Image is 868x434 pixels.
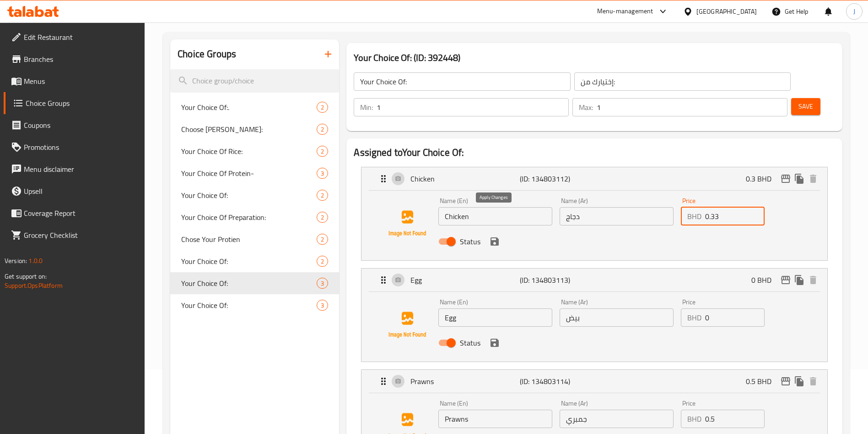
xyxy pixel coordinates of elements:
[170,96,339,118] div: Your Choice Of:.2
[181,190,317,201] span: Your Choice Of:
[317,169,328,178] span: 3
[24,230,138,241] span: Grocery Checklist
[24,120,138,131] span: Coupons
[4,92,145,114] a: Choice Groups
[5,255,27,267] span: Version:
[806,172,820,186] button: delete
[28,255,43,267] span: 1.0.0
[705,207,765,225] input: Please enter price
[378,194,437,253] img: Chicken
[170,206,339,228] div: Your Choice Of Preparation:2
[438,207,552,225] input: Enter name En
[798,101,813,112] span: Save
[317,147,328,156] span: 2
[317,300,328,311] div: Choices
[793,374,806,388] button: duplicate
[4,48,145,70] a: Branches
[460,236,480,247] span: Status
[361,370,827,393] div: Expand
[806,273,820,287] button: delete
[4,114,145,136] a: Coupons
[181,256,317,267] span: Your Choice Of:
[24,142,138,153] span: Promotions
[317,279,328,288] span: 3
[520,275,593,286] p: (ID: 134803113)
[317,190,328,201] div: Choices
[4,202,145,224] a: Coverage Report
[853,6,855,16] span: J
[460,337,480,348] span: Status
[170,69,339,93] input: search
[488,336,501,350] button: save
[181,212,317,223] span: Your Choice Of Preparation:
[317,257,328,266] span: 2
[361,269,827,291] div: Expand
[354,264,835,366] li: ExpandEggName (En)Name (Ar)PriceBHDStatussave
[560,207,674,225] input: Enter name Ar
[687,312,701,323] p: BHD
[26,98,138,109] span: Choice Groups
[5,270,47,282] span: Get support on:
[354,146,835,159] h2: Assigned to Your Choice Of:
[181,102,317,113] span: Your Choice Of:.
[181,146,317,157] span: Your Choice Of Rice:
[170,118,339,140] div: Choose [PERSON_NAME]:2
[687,413,701,424] p: BHD
[410,376,519,387] p: Prawns
[488,235,501,248] button: save
[560,308,674,327] input: Enter name Ar
[317,125,328,134] span: 2
[560,410,674,428] input: Enter name Ar
[317,191,328,200] span: 2
[170,250,339,272] div: Your Choice Of:2
[791,98,820,115] button: Save
[746,376,779,387] p: 0.5 BHD
[597,6,653,17] div: Menu-management
[181,278,317,289] span: Your Choice Of:
[4,26,145,48] a: Edit Restaurant
[361,167,827,190] div: Expand
[317,234,328,245] div: Choices
[24,164,138,175] span: Menu disclaimer
[24,32,138,43] span: Edit Restaurant
[705,308,765,327] input: Please enter price
[705,410,765,428] input: Please enter price
[170,184,339,206] div: Your Choice Of:2
[378,296,437,354] img: Egg
[793,172,806,186] button: duplicate
[181,124,317,135] span: Choose [PERSON_NAME]:
[181,234,317,245] span: Chose Your Protien
[793,273,806,287] button: duplicate
[24,76,138,87] span: Menus
[4,158,145,180] a: Menu disclaimer
[438,308,552,327] input: Enter name En
[806,374,820,388] button: delete
[687,211,701,222] p: BHD
[170,272,339,294] div: Your Choice Of:3
[520,376,593,387] p: (ID: 134803114)
[170,228,339,250] div: Chose Your Protien2
[170,140,339,162] div: Your Choice Of Rice:2
[4,224,145,246] a: Grocery Checklist
[4,136,145,158] a: Promotions
[360,102,373,113] p: Min:
[779,273,793,287] button: edit
[317,235,328,244] span: 2
[520,173,593,184] p: (ID: 134803112)
[696,6,757,16] div: [GEOGRAPHIC_DATA]
[410,275,519,286] p: Egg
[317,102,328,113] div: Choices
[779,374,793,388] button: edit
[181,300,317,311] span: Your Choice Of:
[181,168,317,179] span: Your Choice Of Protein-
[438,410,552,428] input: Enter name En
[24,186,138,197] span: Upsell
[354,163,835,264] li: ExpandChickenName (En)Name (Ar)PriceBHDStatussave
[170,162,339,184] div: Your Choice Of Protein-3
[354,50,835,65] h3: Your Choice Of: (ID: 392448)
[317,103,328,112] span: 2
[4,180,145,202] a: Upsell
[170,294,339,316] div: Your Choice Of:3
[779,172,793,186] button: edit
[5,280,63,291] a: Support.OpsPlatform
